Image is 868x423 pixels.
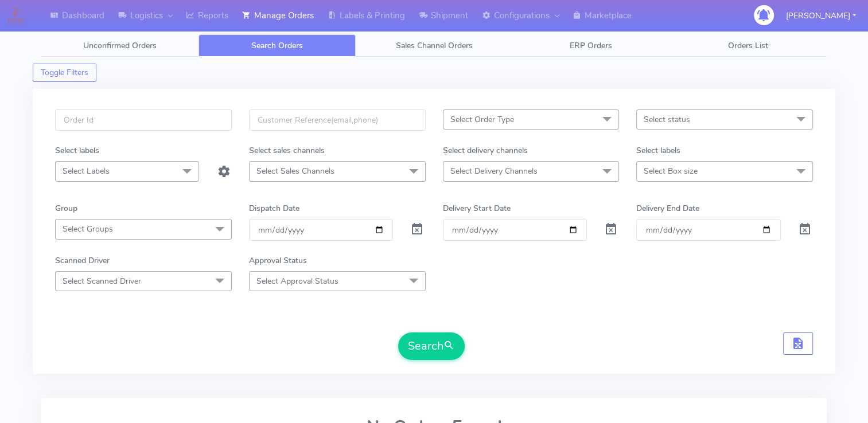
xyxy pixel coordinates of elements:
label: Select labels [636,144,680,156]
span: Unconfirmed Orders [83,40,157,51]
label: Dispatch Date [249,202,299,214]
label: Select delivery channels [443,144,528,156]
input: Order Id [55,109,232,131]
span: Orders List [728,40,768,51]
span: Select Labels [63,166,110,177]
span: Select status [644,114,690,125]
ul: Tabs [41,34,827,57]
button: Search [398,332,465,360]
button: Toggle Filters [33,64,96,82]
label: Select sales channels [249,144,325,156]
span: Select Delivery Channels [450,166,538,177]
span: Select Scanned Driver [63,276,141,287]
span: Search Orders [251,40,303,51]
label: Delivery Start Date [443,202,511,214]
label: Approval Status [249,254,307,267]
label: Delivery End Date [636,202,699,214]
label: Select labels [55,144,99,156]
span: Select Order Type [450,114,514,125]
span: ERP Orders [570,40,612,51]
label: Group [55,202,77,214]
span: Select Box size [644,166,698,177]
button: [PERSON_NAME] [777,4,865,28]
span: Select Groups [63,224,113,234]
span: Select Sales Channels [256,166,334,177]
span: Select Approval Status [256,276,338,287]
input: Customer Reference(email,phone) [249,109,426,131]
label: Scanned Driver [55,254,110,267]
span: Sales Channel Orders [395,40,472,51]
